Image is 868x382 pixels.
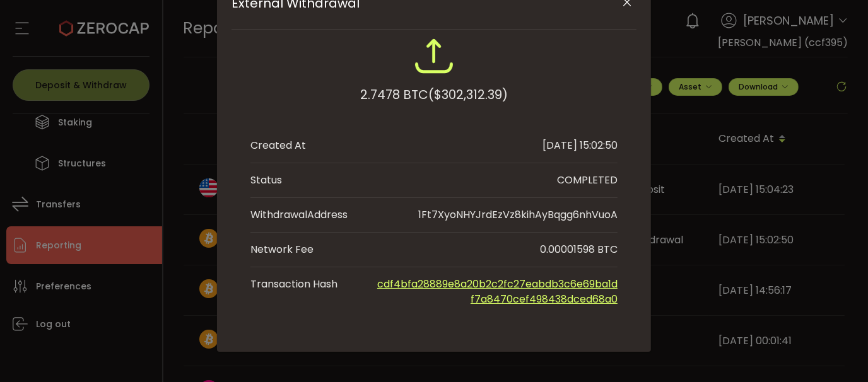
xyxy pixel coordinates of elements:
div: 2.7478 BTC [360,83,508,106]
span: Withdrawal [250,207,307,222]
div: Created At [250,138,306,153]
div: 0.00001598 BTC [540,242,618,257]
div: [DATE] 15:02:50 [542,138,618,153]
span: ($302,312.39) [428,83,508,106]
iframe: Chat Widget [722,246,868,382]
div: Status [250,173,282,188]
div: Network Fee [250,242,314,257]
div: 1Ft7XyoNHYJrdEzVz8kihAyBqgg6nhVuoA [418,207,618,223]
div: COMPLETED [557,173,618,188]
span: Transaction Hash [250,277,377,307]
div: Address [250,207,348,223]
a: cdf4bfa28889e8a20b2c2fc27eabdb3c6e69ba1df7a8470cef498438dced68a0 [377,277,618,306]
